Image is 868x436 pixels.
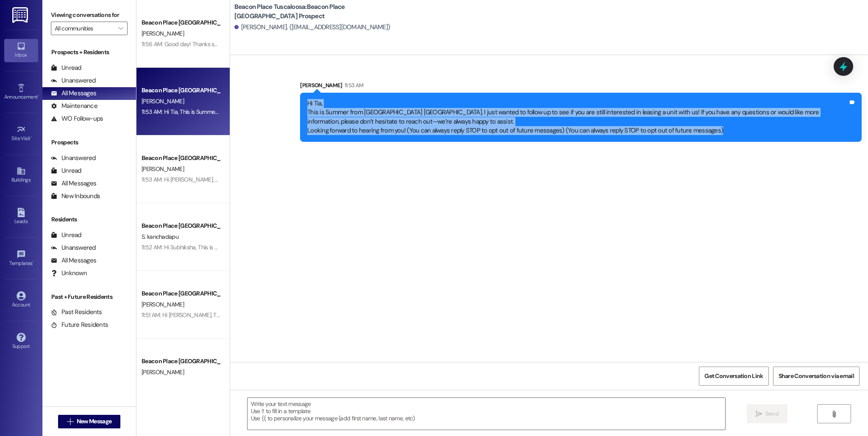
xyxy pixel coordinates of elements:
div: Beacon Place [GEOGRAPHIC_DATA] Prospect [142,289,220,298]
i:  [118,25,123,32]
div: Unknown [51,269,87,278]
div: Unread [51,166,81,175]
div: Prospects + Residents [42,48,136,57]
button: Get Conversation Link [699,367,768,386]
span: [PERSON_NAME] [142,301,184,308]
span: Get Conversation Link [704,372,763,381]
a: Support [4,330,38,353]
div: Beacon Place [GEOGRAPHIC_DATA] Prospect [142,86,220,95]
a: Inbox [4,39,38,62]
div: All Messages [51,179,96,188]
button: New Message [58,415,121,428]
div: Beacon Place [GEOGRAPHIC_DATA] Prospect [142,18,220,27]
button: Send [747,404,788,423]
div: Unanswered [51,243,96,252]
div: All Messages [51,256,96,265]
a: Buildings [4,164,38,187]
span: [PERSON_NAME] [142,30,184,37]
div: Maintenance [51,102,97,110]
span: [PERSON_NAME] [142,97,184,105]
div: 11:53 AM [342,81,364,90]
div: Beacon Place [GEOGRAPHIC_DATA] Prospect [142,221,220,230]
i:  [756,411,762,417]
span: Share Conversation via email [779,372,854,381]
img: ResiDesk Logo [12,7,30,23]
div: All Messages [51,89,96,98]
span: [PERSON_NAME] [142,165,184,173]
a: Site Visit • [4,122,38,145]
div: Residents [42,215,136,224]
div: Unanswered [51,76,96,85]
div: Beacon Place [GEOGRAPHIC_DATA] Prospect [142,154,220,163]
div: 11:56 AM: Good day! Thanks so much. [142,40,234,48]
span: New Message [77,417,111,426]
div: Prospects [42,138,136,147]
div: [PERSON_NAME] [300,81,862,93]
div: New Inbounds [51,192,100,201]
div: Beacon Place [GEOGRAPHIC_DATA] Prospect [142,357,220,366]
div: WO Follow-ups [51,114,103,123]
span: S. kanchadapu [142,233,178,240]
span: Send [765,409,779,418]
div: Past + Future Residents [42,293,136,301]
a: Account [4,289,38,312]
input: All communities [55,22,114,35]
a: Leads [4,205,38,228]
span: • [38,93,39,99]
div: Unread [51,63,81,72]
div: Future Residents [51,320,108,329]
label: Viewing conversations for [51,8,128,22]
div: Hi Tia, This is Summer from [GEOGRAPHIC_DATA] [GEOGRAPHIC_DATA]. I just wanted to follow up to se... [307,99,848,135]
button: Share Conversation via email [773,367,860,386]
div: Past Residents [51,308,102,317]
span: • [33,259,34,265]
a: Templates • [4,247,38,270]
b: Beacon Place Tuscaloosa: Beacon Place [GEOGRAPHIC_DATA] Prospect [234,3,404,21]
span: [PERSON_NAME] [142,368,184,376]
div: Unanswered [51,154,96,163]
div: Unread [51,231,81,240]
i:  [67,418,73,425]
i:  [831,411,837,417]
div: [PERSON_NAME]. ([EMAIL_ADDRESS][DOMAIN_NAME]) [234,23,390,32]
span: • [31,134,32,140]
